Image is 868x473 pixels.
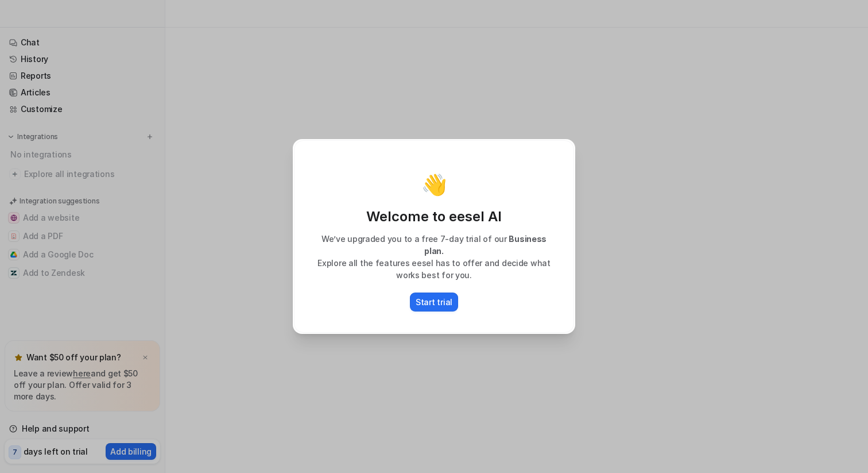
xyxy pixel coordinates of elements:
p: 👋 [421,173,447,196]
p: Welcome to eesel AI [306,207,562,226]
p: Explore all the features eesel has to offer and decide what works best for you. [306,257,562,281]
p: We’ve upgraded you to a free 7-day trial of our [306,233,562,257]
button: Start trial [410,293,458,312]
p: Start trial [416,296,452,308]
